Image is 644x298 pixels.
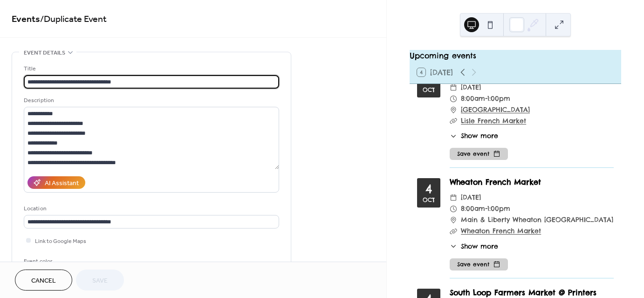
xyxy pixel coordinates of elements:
[24,48,65,58] span: Event details
[450,82,457,93] div: ​
[31,276,56,286] span: Cancel
[450,116,457,127] div: ​
[461,131,498,141] span: Show more
[24,64,277,74] div: Title
[450,192,457,203] div: ​
[450,258,508,270] button: Save event
[461,82,481,93] span: [DATE]
[450,131,457,141] div: ​
[461,117,526,125] a: Lisle French Market
[450,148,508,160] button: Save event
[35,236,86,246] span: Link to Google Maps
[423,87,435,93] div: Oct
[425,183,432,195] div: 4
[487,93,510,104] span: 1:00pm
[450,242,498,251] button: ​Show more
[15,270,72,291] button: Cancel
[485,203,487,215] span: -
[485,93,487,104] span: -
[24,256,94,266] div: Event color
[487,203,510,215] span: 1:00pm
[450,203,457,215] div: ​
[425,73,432,85] div: 4
[450,104,457,116] div: ​
[410,50,621,61] div: Upcoming events
[24,96,277,105] div: Description
[450,242,457,251] div: ​
[461,104,530,116] a: [GEOGRAPHIC_DATA]
[461,242,498,251] span: Show more
[461,227,541,235] a: Wheaton French Market
[45,179,79,188] div: AI Assistant
[450,93,457,104] div: ​
[450,131,498,141] button: ​Show more
[40,10,107,28] span: / Duplicate Event
[27,176,85,189] button: AI Assistant
[12,10,40,28] a: Events
[423,197,435,203] div: Oct
[450,177,541,187] a: Wheaton French Market
[450,226,457,237] div: ​
[461,215,613,226] span: Main & Liberty Wheaton [GEOGRAPHIC_DATA]
[24,204,277,214] div: Location
[450,215,457,226] div: ​
[461,192,481,203] span: [DATE]
[461,93,485,104] span: 8:00am
[461,203,485,215] span: 8:00am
